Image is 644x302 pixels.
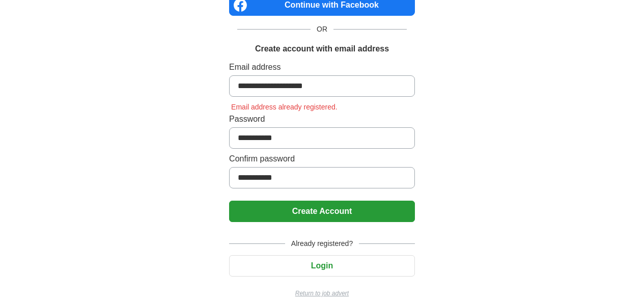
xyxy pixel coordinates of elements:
a: Return to job advert [229,289,415,298]
h1: Create account with email address [255,43,389,55]
label: Confirm password [229,153,415,165]
span: Email address already registered. [229,103,340,111]
span: Already registered? [285,238,359,249]
button: Create Account [229,201,415,222]
label: Email address [229,61,415,73]
label: Password [229,113,415,125]
button: Login [229,255,415,277]
a: Login [229,261,415,270]
span: OR [311,24,333,35]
